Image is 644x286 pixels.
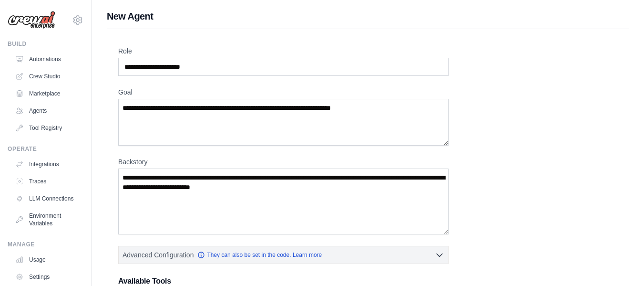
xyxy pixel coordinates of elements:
[8,241,83,248] div: Manage
[119,246,448,264] button: Advanced Configuration They can also be set in the code. Learn more
[118,46,449,56] label: Role
[11,174,83,189] a: Traces
[8,11,55,29] img: Logo
[11,269,83,285] a: Settings
[11,86,83,101] a: Marketplace
[11,69,83,84] a: Crew Studio
[118,87,449,97] label: Goal
[11,252,83,267] a: Usage
[8,145,83,153] div: Operate
[11,157,83,172] a: Integrations
[11,120,83,136] a: Tool Registry
[11,191,83,206] a: LLM Connections
[118,157,449,167] label: Backstory
[197,251,322,259] a: They can also be set in the code. Learn more
[123,250,194,260] span: Advanced Configuration
[11,103,83,118] a: Agents
[11,52,83,67] a: Automations
[8,40,83,48] div: Build
[107,10,629,23] h1: New Agent
[11,208,83,231] a: Environment Variables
